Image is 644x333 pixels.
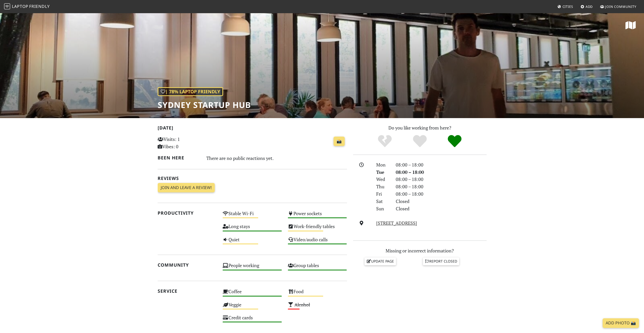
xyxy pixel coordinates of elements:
h2: Service [158,288,217,294]
span: Laptop [12,4,28,9]
p: Do you like working from here? [353,124,487,132]
div: People working [220,261,285,274]
div: Quiet [220,235,285,248]
div: Work-friendly tables [285,222,350,235]
div: 08:00 – 18:00 [393,183,490,190]
p: Visits: 1 Vibes: 0 [158,136,217,150]
a: 📸 [334,137,345,146]
a: Add [579,2,595,11]
div: 08:00 – 18:00 [393,176,490,183]
h1: Sydney Startup Hub [158,100,251,110]
div: Sat [373,198,392,205]
h2: Productivity [158,210,217,216]
h2: [DATE] [158,125,347,133]
div: Long stays [220,222,285,235]
img: LaptopFriendly [4,3,10,9]
h2: Been here [158,155,201,160]
h2: Reviews [158,176,347,181]
span: Friendly [29,4,49,9]
div: Credit cards [220,313,285,326]
div: Wed [373,176,392,183]
div: Fri [373,190,392,198]
div: Video/audio calls [285,235,350,248]
div: Thu [373,183,392,190]
a: Cities [555,2,575,11]
span: Add [586,4,593,9]
div: No [367,134,402,148]
div: Definitely! [437,134,472,148]
div: Food [285,287,350,300]
div: Veggie [220,301,285,313]
div: Closed [393,205,490,212]
div: 08:00 – 18:00 [393,161,490,169]
h2: Community [158,262,217,268]
a: Join Community [598,2,638,11]
a: [STREET_ADDRESS] [376,220,417,226]
a: Update page [365,257,396,265]
s: Alcohol [294,302,310,308]
div: Yes [402,134,437,148]
div: Power sockets [285,209,350,222]
div: 08:00 – 18:00 [393,169,490,176]
div: 08:00 – 18:00 [393,190,490,198]
div: Group tables [285,261,350,274]
div: Stable Wi-Fi [220,209,285,222]
div: Closed [393,198,490,205]
a: LaptopFriendly LaptopFriendly [4,2,50,11]
div: There are no public reactions yet. [206,154,347,162]
a: Join and leave a review! [158,183,215,193]
a: Add Photo 📸 [603,318,639,328]
p: Missing or incorrect information? [353,247,487,254]
div: Tue [373,169,392,176]
div: Mon [373,161,392,169]
span: Cities [563,4,573,9]
div: Sun [373,205,392,212]
span: Join Community [605,4,636,9]
a: Report closed [423,257,459,265]
div: | 78% Laptop Friendly [158,87,223,96]
div: Coffee [220,287,285,300]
